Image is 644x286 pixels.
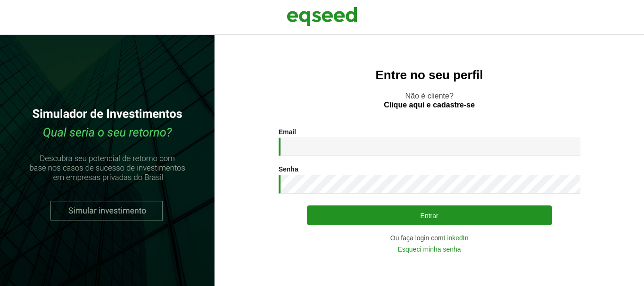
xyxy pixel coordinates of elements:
[307,205,552,225] button: Entrar
[279,129,296,135] label: Email
[233,68,625,82] h2: Entre no seu perfil
[233,91,625,109] p: Não é cliente?
[287,5,357,28] img: EqSeed Logo
[444,235,469,241] a: LinkedIn
[384,101,475,109] a: Clique aqui e cadastre-se
[279,166,298,172] label: Senha
[279,235,580,241] div: Ou faça login com
[398,246,461,253] a: Esqueci minha senha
